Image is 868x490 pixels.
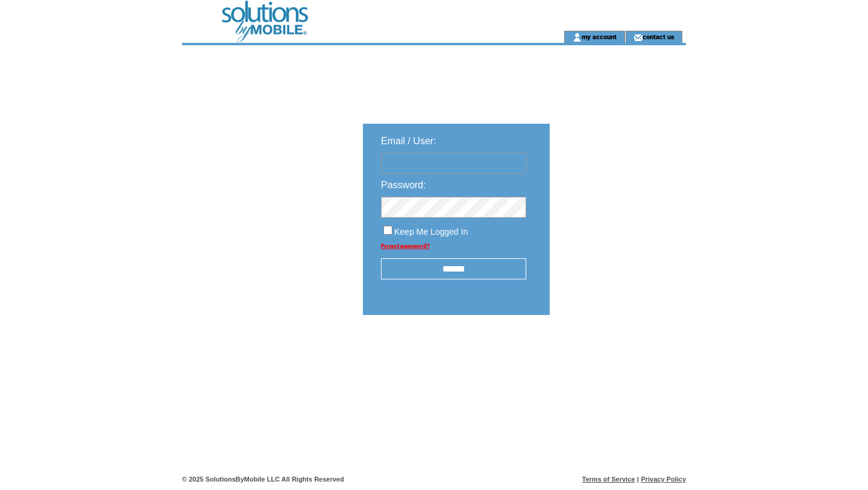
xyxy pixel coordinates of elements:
span: | [637,476,639,483]
a: my account [582,33,617,40]
img: account_icon.gif [573,33,582,42]
a: Forgot password? [381,243,430,249]
img: transparent.png [585,345,645,360]
a: contact us [643,33,675,40]
span: Email / User: [381,136,436,146]
a: Privacy Policy [641,476,686,483]
span: © 2025 SolutionsByMobile LLC All Rights Reserved [182,476,344,483]
span: Keep Me Logged In [394,227,468,237]
span: Password: [381,180,426,190]
img: contact_us_icon.gif [634,33,643,42]
a: Terms of Service [582,476,635,483]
